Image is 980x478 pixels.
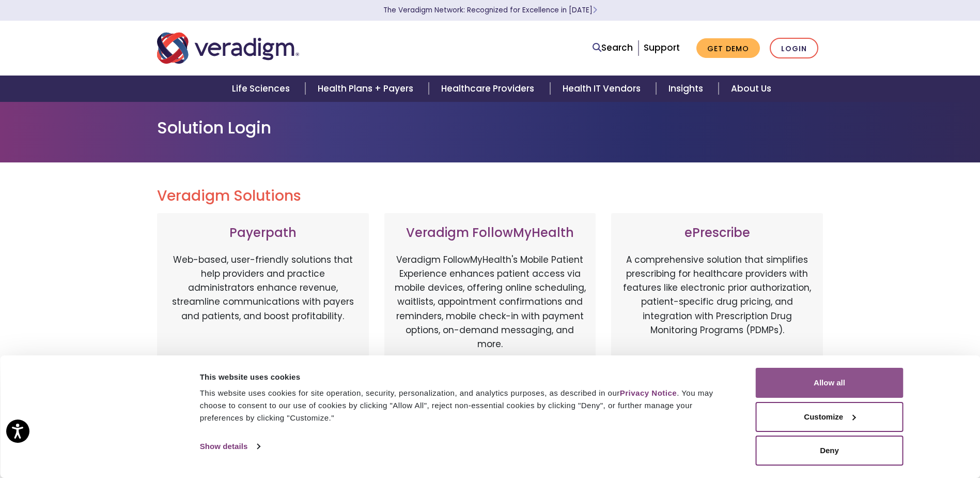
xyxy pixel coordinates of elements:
a: About Us [719,76,784,102]
a: The Veradigm Network: Recognized for Excellence in [DATE]Learn More [383,5,597,15]
a: Healthcare Providers [429,76,550,102]
a: Health Plans + Payers [305,76,429,102]
h3: Payerpath [167,226,359,241]
div: This website uses cookies for site operation, security, personalization, and analytics purposes, ... [200,387,733,424]
iframe: Drift Chat Widget [782,404,968,466]
p: A comprehensive solution that simplifies prescribing for healthcare providers with features like ... [621,253,813,362]
img: Veradigm logo [157,31,299,65]
h1: Solution Login [157,118,823,138]
a: Privacy Notice [620,389,677,397]
a: Login [770,38,818,59]
div: This website uses cookies [200,371,733,383]
a: Health IT Vendors [550,76,656,102]
h3: Veradigm FollowMyHealth [395,226,586,241]
a: Life Sciences [220,76,305,102]
h3: ePrescribe [621,226,813,241]
h2: Veradigm Solutions [157,187,823,205]
a: Support [644,41,680,54]
span: Learn More [593,5,597,15]
button: Customize [756,402,904,432]
a: Insights [656,76,719,102]
a: Show details [200,439,260,454]
button: Allow all [756,368,904,398]
a: Search [593,41,633,55]
p: Veradigm FollowMyHealth's Mobile Patient Experience enhances patient access via mobile devices, o... [395,253,586,351]
button: Deny [756,436,904,466]
p: Web-based, user-friendly solutions that help providers and practice administrators enhance revenu... [167,253,359,362]
a: Get Demo [696,38,760,58]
